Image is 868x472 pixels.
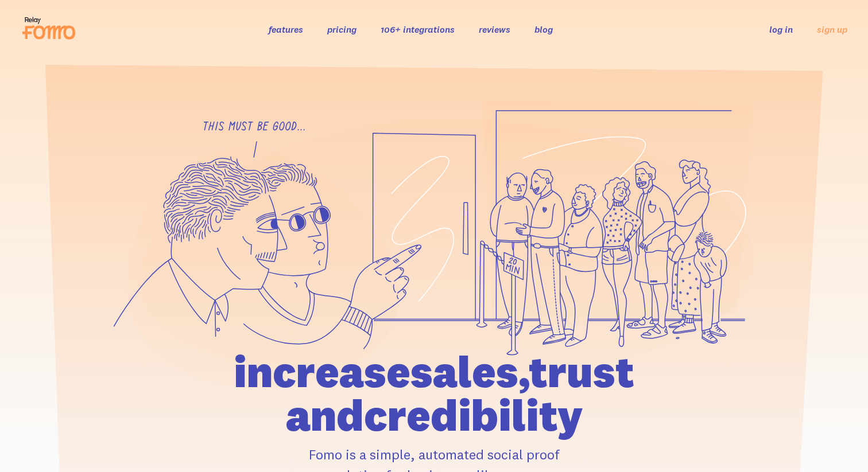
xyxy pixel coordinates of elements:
[269,24,303,35] a: features
[534,24,553,35] a: blog
[769,24,793,35] a: log in
[327,24,356,35] a: pricing
[817,24,847,36] a: sign up
[381,24,455,35] a: 106+ integrations
[479,24,510,35] a: reviews
[168,350,700,437] h1: increase sales, trust and credibility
